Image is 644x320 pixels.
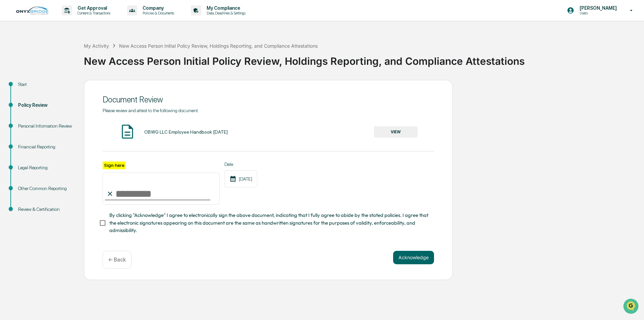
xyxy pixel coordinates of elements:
[137,11,177,15] p: Policies & Documents
[18,143,73,150] div: Financial Reporting
[119,43,318,49] div: New Access Person Initial Policy Review, Holdings Reporting, and Compliance Attestations
[84,43,109,49] div: My Activity
[7,14,122,25] p: How can we help?
[144,129,228,135] div: OBWG LLC Employee Handbook [DATE]
[137,5,177,11] p: Company
[67,114,81,119] span: Pylon
[49,85,54,91] div: 🗄️
[18,102,73,109] div: Policy Review
[18,206,73,213] div: Review & Certification
[224,162,257,167] label: Date
[84,50,641,67] div: New Access Person Initial Policy Review, Holdings Reporting, and Compliance Attestations
[72,5,114,11] p: Get Approval
[224,170,257,187] div: [DATE]
[114,53,122,61] button: Start new chat
[55,85,83,91] span: Attestations
[46,82,86,94] a: 🗄️Attestations
[18,81,73,88] div: Start
[103,108,199,113] span: Please review and attest to the following document.
[7,51,19,63] img: 1746055101610-c473b297-6a78-478c-a979-82029cc54cd1
[4,82,46,94] a: 🖐️Preclearance
[393,251,434,264] button: Acknowledge
[18,185,73,192] div: Other Common Reporting
[103,162,125,169] label: Sign here
[72,11,114,15] p: Content & Transactions
[23,58,85,63] div: We're available if you need us!
[374,126,418,138] button: VIEW
[201,11,249,15] p: Data, Deadlines & Settings
[47,113,81,119] a: Powered byPylon
[109,212,429,234] span: By clicking "Acknowledge" I agree to electronically sign the above document, indicating that I fu...
[18,123,73,130] div: Personal Information Review
[16,6,48,14] img: logo
[7,85,12,91] div: 🖐️
[119,123,136,140] img: Document Icon
[13,85,43,91] span: Preclearance
[108,257,126,263] p: ← Back
[23,51,110,58] div: Start new chat
[13,97,42,104] span: Data Lookup
[4,95,45,107] a: 🔎Data Lookup
[201,5,249,11] p: My Compliance
[574,11,620,15] p: Users
[623,298,641,316] iframe: Open customer support
[7,98,12,103] div: 🔎
[103,95,434,104] div: Document Review
[574,5,620,11] p: [PERSON_NAME]
[18,164,73,171] div: Legal Reporting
